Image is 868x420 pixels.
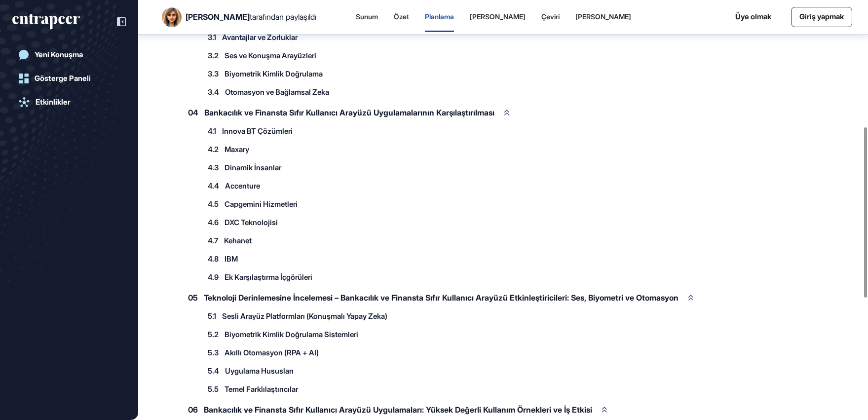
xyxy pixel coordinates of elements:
[222,33,298,42] font: Avantajlar ve Zorluklar
[208,69,219,78] font: 3.3
[225,366,294,376] font: Uygulama Hususları
[204,405,592,415] font: Bankacılık ve Finansta Sıfır Kullanıcı Arayüzü Uygulamaları: Yüksek Değerli Kullanım Örnekleri ve...
[225,87,329,97] font: Otomasyon ve Bağlamsal Zeka
[208,254,219,264] font: 4.8
[12,14,80,30] div: entrapeer-logo
[35,74,91,83] font: Gösterge Paneli
[791,7,852,27] a: Giriş yapmak
[735,12,771,21] font: Üye olmak
[225,145,249,154] font: Maxary
[204,293,679,303] font: Teknoloji Derinlemesine İncelemesi – Bankacılık ve Finansta Sıfır Kullanıcı Arayüzü Etkinleştiric...
[224,236,252,245] font: Kehanet
[208,181,219,191] font: 4.4
[208,33,216,42] font: 3.1
[208,87,219,97] font: 3.4
[225,163,281,172] font: Dinamik İnsanlar
[356,12,378,21] font: Sunum
[208,199,219,209] font: 4.5
[208,163,219,172] font: 4.3
[225,384,298,394] font: Temel Farklılaştırıcılar
[222,311,387,321] font: Sesli Arayüz Platformları (Konuşmalı Yapay Zeka)
[225,181,260,191] font: Accenture
[208,384,219,394] font: 5.5
[225,272,312,282] font: Ek Karşılaştırma İçgörüleri
[394,12,409,21] font: Özet
[225,218,278,227] font: DXC Teknolojisi
[208,145,219,154] font: 4.2
[35,50,83,59] font: Yeni Konuşma
[162,7,182,27] img: Kullanıcı Görseli
[208,348,219,357] font: 5.3
[208,272,219,282] font: 4.9
[225,254,238,264] font: IBM
[188,108,198,117] font: 04
[225,330,358,339] font: Biyometrik Kimlik Doğrulama Sistemleri
[208,218,219,227] font: 4.6
[225,51,316,60] font: Ses ve Konuşma Arayüzleri
[208,236,218,245] font: 4.7
[250,12,316,22] font: tarafından paylaşıldı
[208,311,216,321] font: 5.1
[425,12,454,21] font: Planlama
[225,199,298,209] font: Capgemini Hizmetleri
[735,11,771,23] a: Üye olmak
[541,12,560,21] font: Çeviri
[575,12,631,21] font: [PERSON_NAME]
[186,12,250,22] font: [PERSON_NAME]
[208,51,219,60] font: 3.2
[225,348,319,357] font: Akıllı Otomasyon (RPA + AI)
[222,126,293,136] font: Innova BT Çözümleri
[208,366,219,376] font: 5.4
[225,69,323,78] font: Biyometrik Kimlik Doğrulama
[204,108,494,117] font: Bankacılık ve Finansta Sıfır Kullanıcı Arayüzü Uygulamalarının Karşılaştırılması
[188,405,198,415] font: 06
[188,293,198,303] font: 05
[470,12,526,21] font: [PERSON_NAME]
[208,126,216,136] font: 4.1
[208,330,219,339] font: 5.2
[36,97,71,107] font: Etkinlikler
[799,12,844,21] font: Giriş yapmak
